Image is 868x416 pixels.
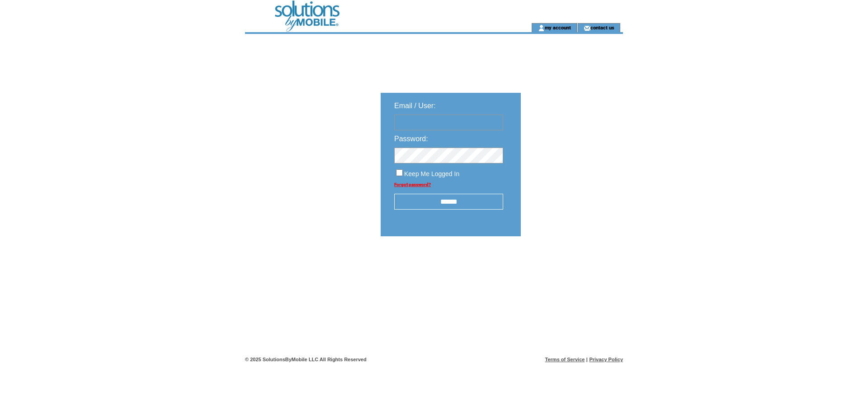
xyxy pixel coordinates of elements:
span: © 2025 SolutionsByMobile LLC All Rights Reserved [245,357,367,362]
a: Forgot password? [394,182,431,187]
a: my account [545,24,571,30]
a: contact us [590,24,614,30]
span: Keep Me Logged In [404,170,459,177]
img: account_icon.gif;jsessionid=87BF5185F7C0A8ABD290D2E38EA72FDC [538,24,545,32]
img: transparent.png;jsessionid=87BF5185F7C0A8ABD290D2E38EA72FDC [547,259,592,270]
span: | [586,357,588,362]
a: Privacy Policy [589,357,623,362]
a: Terms of Service [545,357,585,362]
span: Email / User: [394,102,436,110]
span: Password: [394,135,428,143]
img: contact_us_icon.gif;jsessionid=87BF5185F7C0A8ABD290D2E38EA72FDC [584,24,590,32]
